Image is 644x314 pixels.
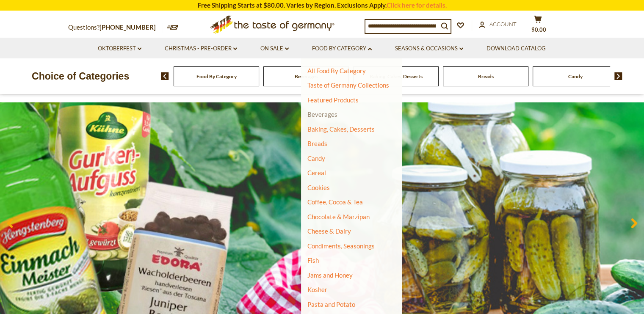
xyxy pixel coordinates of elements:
[307,81,389,89] a: Taste of Germany Collections
[307,300,355,308] a: Pasta and Potato
[307,271,353,279] a: Jams and Honey
[307,96,359,104] a: Featured Products
[307,110,337,118] a: Beverages
[98,44,141,53] a: Oktoberfest
[161,72,169,80] img: previous arrow
[307,213,370,220] a: Chocolate & Marzipan
[307,227,351,235] a: Cheese & Dairy
[100,23,156,31] a: [PHONE_NUMBER]
[489,21,517,28] span: Account
[307,242,375,250] a: Condiments, Seasonings
[295,73,318,80] a: Beverages
[68,22,162,33] p: Questions?
[486,44,546,53] a: Download Catalog
[307,169,326,176] a: Cereal
[307,256,319,264] a: Fish
[395,44,463,53] a: Seasons & Occasions
[568,73,583,80] a: Candy
[307,140,327,147] a: Breads
[307,125,375,133] a: Baking, Cakes, Desserts
[307,67,366,74] a: All Food By Category
[165,44,237,53] a: Christmas - PRE-ORDER
[614,72,622,80] img: next arrow
[387,1,447,9] a: Click here for details.
[478,73,494,80] a: Breads
[312,44,372,53] a: Food By Category
[525,15,551,36] button: $0.00
[531,26,546,33] span: $0.00
[307,198,363,206] a: Coffee, Cocoa & Tea
[307,286,327,293] a: Kosher
[307,184,330,191] a: Cookies
[479,20,517,29] a: Account
[307,154,325,162] a: Candy
[260,44,289,53] a: On Sale
[196,73,237,80] a: Food By Category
